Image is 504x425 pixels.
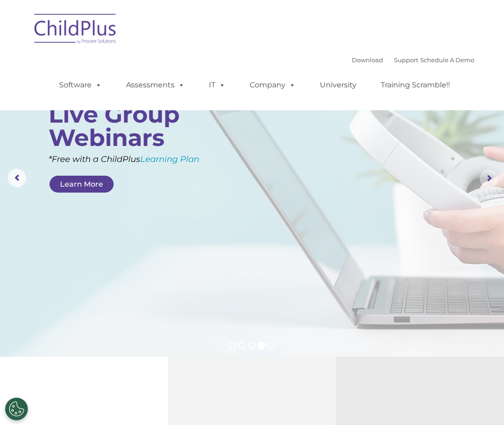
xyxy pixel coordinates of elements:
[50,76,111,94] a: Software
[200,76,235,94] a: IT
[30,7,121,53] img: ChildPlus by Procare Solutions
[394,56,418,64] a: Support
[140,154,199,164] a: Learning Plan
[49,176,114,193] a: Learn More
[311,76,366,94] a: University
[49,152,227,167] rs-layer: *Free with a ChildPlus
[372,76,459,94] a: Training Scramble!!
[352,56,383,64] a: Download
[420,56,474,64] a: Schedule A Demo
[49,103,213,150] rs-layer: Live Group Webinars
[117,76,194,94] a: Assessments
[352,56,474,64] font: |
[5,398,28,420] button: Cookies Settings
[241,76,305,94] a: Company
